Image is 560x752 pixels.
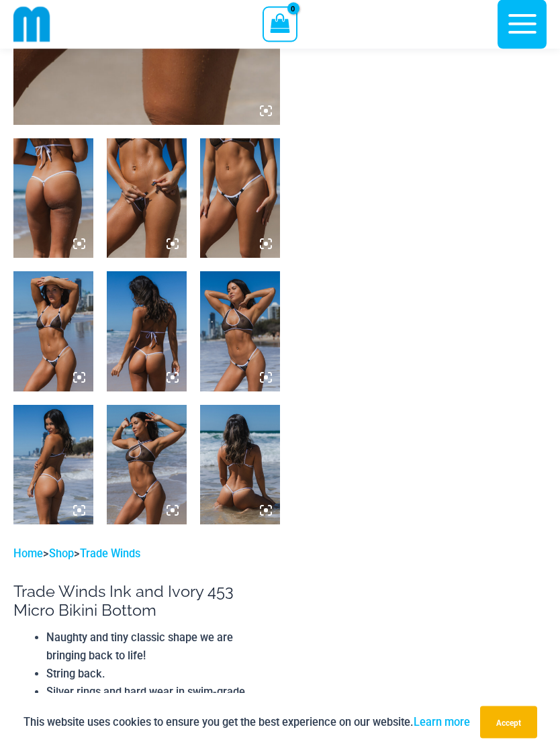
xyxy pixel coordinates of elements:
a: Learn more [414,716,470,728]
li: Silver rings and hard wear in swim-grade stainless steel. [46,684,269,720]
img: Tradewinds Ink and Ivory 384 Halter 453 Micro [107,406,187,525]
img: Tradewinds Ink and Ivory 317 Tri Top 453 Micro [200,139,280,258]
a: Trade Winds [80,548,140,561]
h1: Trade Winds Ink and Ivory 453 Micro Bikini Bottom [13,583,269,621]
li: Naughty and tiny classic shape we are bringing back to life! [46,629,269,665]
img: Tradewinds Ink and Ivory 384 Halter 453 Micro [200,406,280,525]
a: View Shopping Cart, empty [263,7,297,42]
a: Shop [49,548,74,561]
img: Tradewinds Ink and Ivory 384 Halter 453 Micro [200,272,280,391]
li: String back. [46,665,269,684]
img: Tradewinds Ink and Ivory 384 Halter 453 Micro [13,406,93,525]
button: Accept [480,706,537,739]
img: Tradewinds Ink and Ivory 317 Tri Top 453 Micro [107,272,187,391]
img: Tradewinds Ink and Ivory 317 Tri Top 453 Micro [13,272,93,391]
p: This website uses cookies to ensure you get the best experience on our website. [24,713,470,731]
img: cropped mm emblem [13,6,50,43]
a: Home [13,548,43,561]
img: Tradewinds Ink and Ivory 317 Tri Top 453 Micro [13,139,93,258]
img: Tradewinds Ink and Ivory 317 Tri Top 453 Micro [107,139,187,258]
